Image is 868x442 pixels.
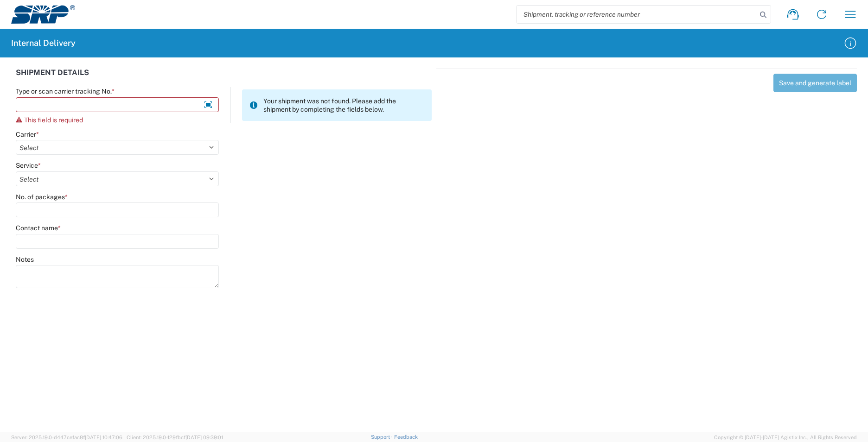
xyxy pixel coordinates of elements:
label: Service [16,161,41,170]
a: Feedback [394,434,418,440]
span: [DATE] 10:47:06 [85,435,122,440]
img: srp [11,5,75,24]
label: Contact name [16,224,61,232]
label: Carrier [16,130,39,139]
label: Type or scan carrier tracking No. [16,87,115,95]
div: SHIPMENT DETAILS [16,69,432,87]
span: Client: 2025.19.0-129fbcf [127,435,223,440]
span: This field is required [24,116,83,124]
span: Copyright © [DATE]-[DATE] Agistix Inc., All Rights Reserved [714,433,857,442]
span: Your shipment was not found. Please add the shipment by completing the fields below. [263,97,424,114]
label: Notes [16,255,34,264]
h2: Internal Delivery [11,38,76,49]
span: [DATE] 09:39:01 [185,435,223,440]
a: Support [371,434,394,440]
label: No. of packages [16,193,68,201]
input: Shipment, tracking or reference number [517,6,757,23]
span: Server: 2025.19.0-d447cefac8f [11,435,122,440]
